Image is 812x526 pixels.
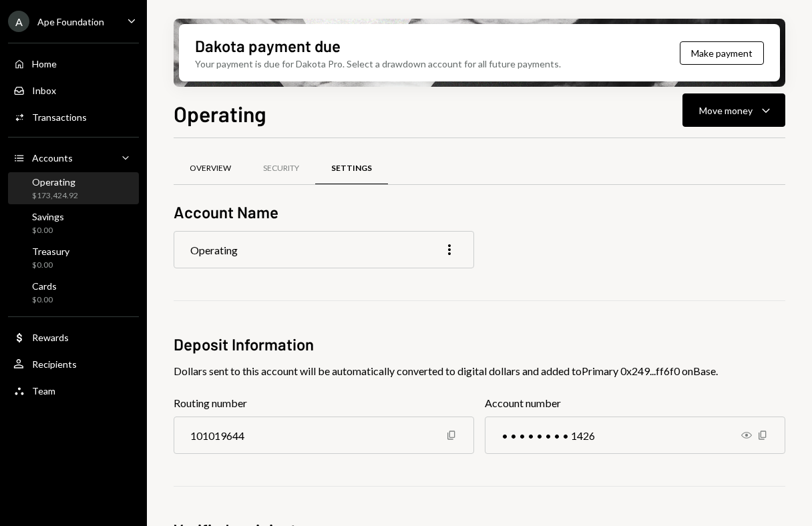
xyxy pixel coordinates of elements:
[8,325,139,349] a: Rewards
[8,352,139,376] a: Recipients
[32,280,57,292] div: Cards
[8,172,139,204] a: Operating$173,424.92
[190,163,231,174] div: Overview
[32,358,77,370] div: Recipients
[32,111,87,123] div: Transactions
[8,207,139,239] a: Savings$0.00
[195,35,341,57] div: Dakota payment due
[247,152,315,186] a: Security
[8,378,139,403] a: Team
[32,225,64,236] div: $0.00
[32,260,69,271] div: $0.00
[174,152,247,186] a: Overview
[8,11,29,32] div: A
[32,190,78,202] div: $173,424.92
[485,417,785,454] div: • • • • • • • • 1426
[32,332,69,343] div: Rewards
[8,51,139,75] a: Home
[174,201,785,223] h2: Account Name
[32,246,69,257] div: Treasury
[37,16,104,27] div: Ape Foundation
[485,395,785,411] label: Account number
[682,93,785,127] button: Move money
[32,176,78,188] div: Operating
[195,57,561,71] div: Your payment is due for Dakota Pro. Select a drawdown account for all future payments.
[32,85,56,96] div: Inbox
[174,333,785,355] h2: Deposit Information
[8,242,139,274] a: Treasury$0.00
[8,276,139,308] a: Cards$0.00
[8,78,139,102] a: Inbox
[32,294,57,306] div: $0.00
[32,211,64,222] div: Savings
[699,103,753,117] div: Move money
[190,244,238,256] div: Operating
[174,363,785,379] div: Dollars sent to this account will be automatically converted to digital dollars and added to Prim...
[32,152,73,164] div: Accounts
[8,146,139,170] a: Accounts
[32,385,55,397] div: Team
[315,152,388,186] a: Settings
[331,163,372,174] div: Settings
[174,100,266,127] h1: Operating
[174,395,474,411] label: Routing number
[680,41,764,65] button: Make payment
[174,417,474,454] div: 101019644
[32,58,57,69] div: Home
[8,105,139,129] a: Transactions
[263,163,299,174] div: Security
